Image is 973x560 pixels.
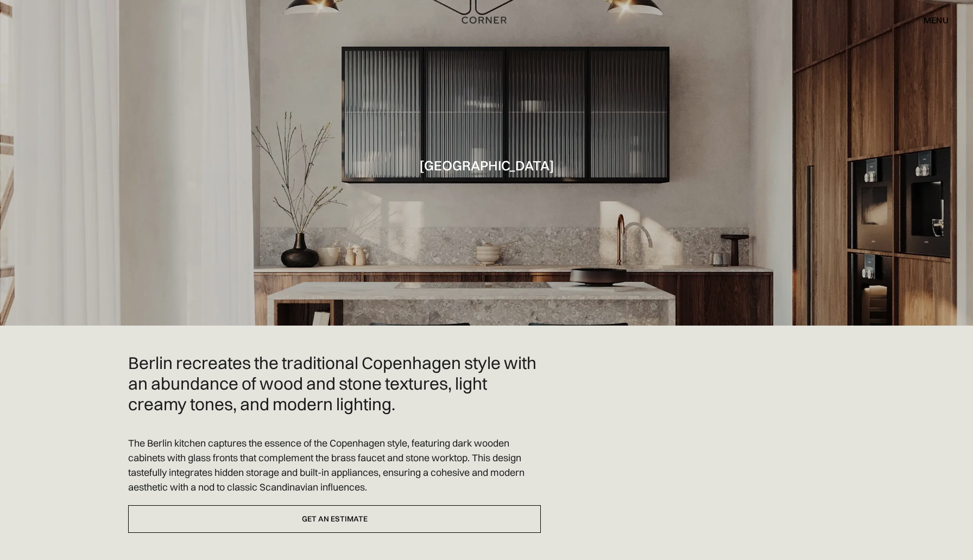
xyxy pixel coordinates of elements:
a: home [445,13,529,27]
a: Get an estimate [128,505,541,533]
div: menu [924,16,949,24]
p: The Berlin kitchen captures the essence of the Copenhagen style, featuring dark wooden cabinets w... [128,436,541,494]
div: menu [913,11,949,29]
h1: [GEOGRAPHIC_DATA] [419,158,554,173]
h2: Berlin recreates the traditional Copenhagen style with an abundance of wood and stone textures, l... [128,353,541,414]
